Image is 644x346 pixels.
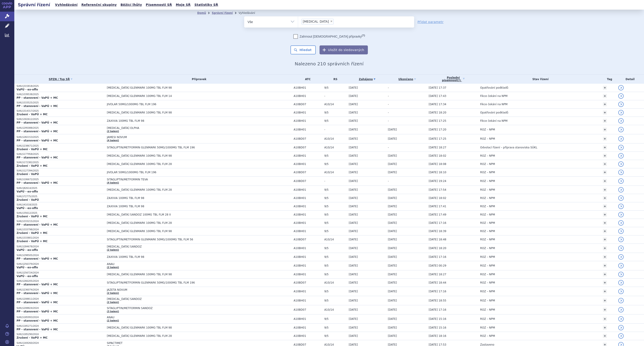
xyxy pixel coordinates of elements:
span: A10/14 [324,171,346,174]
strong: PP - stanovení - VaPÚ + MC [17,121,58,124]
a: + [603,154,607,158]
span: [DATE] [349,205,358,208]
span: ROZ – NPM [480,255,495,258]
p: SUKLS333215/2024 [17,220,105,223]
span: A10BH01 [294,94,322,98]
span: SITAGLIPTIN/METFORMIN TEVA [107,178,219,181]
span: [DATE] 17:41 [429,205,446,208]
span: A10BD07 [294,179,322,183]
span: ROZ – NPM [480,247,495,250]
span: [MEDICAL_DATA] [303,20,329,23]
strong: PP - stanovení - VaPÚ + MC [17,130,58,133]
a: + [603,272,607,276]
p: SUKLS333798/2024 [17,228,105,231]
span: [DATE] [388,221,397,224]
a: Běžící lhůty [119,2,143,8]
strong: PP - stanovení - VaPÚ + MC [17,96,58,99]
a: Statistiky SŘ [193,2,219,8]
span: A10/14 [324,238,346,241]
a: Zahájeno [349,76,386,82]
span: A10BH01 [294,196,322,200]
a: + [603,162,607,166]
span: ROZ – NPM [480,213,495,216]
a: Správní řízení [212,11,233,15]
span: ROZ – NPM [480,221,495,224]
span: [DATE] [349,230,358,233]
span: A10/14 [324,146,346,149]
a: (3 balení) [107,310,119,313]
a: detail [618,118,624,124]
span: ROZ – NPM [480,128,495,131]
p: SUKLS177958/2025 [17,153,105,156]
span: [DATE] [388,230,397,233]
a: (4 balení) [107,182,119,184]
span: - [324,94,346,98]
a: + [603,137,607,141]
p: SUKLS284678/2024 [17,245,105,248]
span: 9/5 [324,111,346,114]
strong: PP - stanovení - VaPÚ + MC [17,139,58,142]
span: 9/5 [324,230,346,233]
span: [DATE] [388,255,397,258]
span: A10BH01 [294,213,322,216]
a: detail [618,272,624,277]
span: [DATE] 18:02 [429,196,446,200]
a: detail [618,263,624,268]
span: [DATE] [388,264,397,267]
span: ROZ – NPM [480,264,495,267]
span: ROZ – NPM [480,137,495,140]
span: A10BD07 [294,137,322,140]
strong: VaPÚ - ex-offo [17,248,38,252]
span: Nalezeno 210 správních řízení [295,61,364,66]
span: A10BH01 [294,264,322,267]
th: RS [322,75,346,84]
strong: VaPÚ - ex-offo [17,207,38,210]
a: + [603,326,607,330]
span: 9/5 [324,86,346,89]
span: [DATE] [349,137,358,140]
span: [DATE] 17:49 [429,213,446,216]
span: ROZ – NPM [480,162,495,166]
span: [DATE] 00:29 [429,264,446,267]
a: + [603,213,607,217]
span: A10/14 [324,137,346,140]
span: JAMESI NOVUM [107,136,219,139]
strong: Zrušení - VaPÚ + MC [17,148,48,151]
span: 9/5 [324,205,346,208]
span: A10BD07 [294,238,322,241]
a: detail [618,187,624,192]
a: + [603,264,607,268]
span: [DATE] [349,196,358,200]
a: detail [618,195,624,201]
a: detail [618,153,624,158]
span: A10BH01 [294,86,322,89]
strong: PP - stanovení - VaPÚ + MC [17,223,58,226]
span: [DATE] [349,86,358,89]
span: 9/5 [324,213,346,216]
p: SUKLS333525/2025 [17,101,105,104]
span: [DATE] 18:20 [429,247,446,250]
a: (4 balení) [107,139,119,142]
span: [DATE] [349,179,358,183]
a: + [603,179,607,183]
a: detail [618,280,624,285]
span: JIVOLAR 50MG/1000MG TBL FLM 196 [107,171,219,174]
h2: Správní řízení [14,2,54,8]
span: [DATE] 18:10 [429,171,446,174]
span: [DATE] [349,154,358,157]
span: A10BH01 [294,230,322,233]
span: [DATE] [349,221,358,224]
span: [DATE] [388,154,397,157]
strong: PP - stanovení - VaPÚ + MC [17,156,58,159]
p: SUKLS256724/2024 [17,271,105,274]
span: 9/5 [324,264,346,267]
span: JIVOLAR 50MG/1000MG TBL FLM 196 [107,103,219,106]
span: [DATE] 17:37 [429,86,446,89]
span: [DATE] 17:16 [429,221,446,224]
strong: Zrušení - VaPÚ [17,198,39,201]
a: detail [618,229,624,234]
span: A10/14 [324,103,346,106]
span: [DATE] [388,213,397,216]
span: Fikce čekání na NPM [480,94,507,98]
span: 9/5 [324,188,346,191]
